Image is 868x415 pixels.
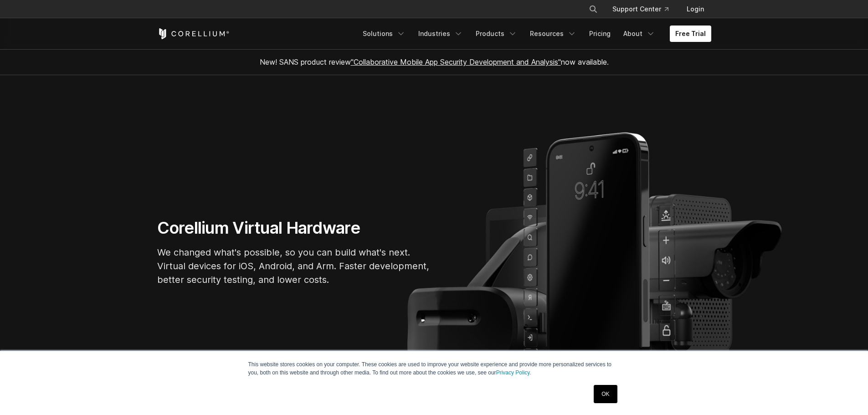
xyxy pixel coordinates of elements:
p: This website stores cookies on your computer. These cookies are used to improve your website expe... [248,360,620,377]
span: New! SANS product review now available. [260,57,609,67]
a: Login [679,1,711,17]
a: Solutions [357,26,411,42]
a: Products [470,26,523,42]
a: Support Center [605,1,676,17]
a: Pricing [584,26,616,42]
a: Privacy Policy. [496,369,531,376]
a: Free Trial [670,26,711,42]
a: OK [594,385,617,403]
button: Search [585,1,601,17]
a: Industries [413,26,468,42]
h1: Corellium Virtual Hardware [157,218,431,238]
a: "Collaborative Mobile App Security Development and Analysis" [351,57,561,67]
a: About [618,26,661,42]
a: Resources [524,26,582,42]
div: Navigation Menu [578,1,711,17]
div: Navigation Menu [357,26,711,42]
a: Corellium Home [157,28,230,39]
p: We changed what's possible, so you can build what's next. Virtual devices for iOS, Android, and A... [157,246,431,287]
